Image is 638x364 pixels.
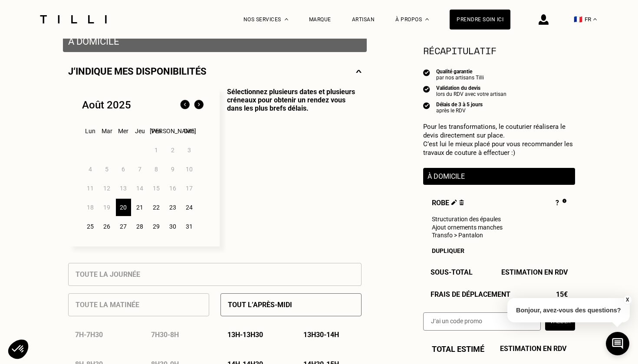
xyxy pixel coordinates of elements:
[432,224,503,231] span: Ajout ornements manches
[116,218,131,235] div: 27
[432,216,501,223] span: Structuration des épaules
[436,102,483,108] div: Délais de 3 à 5 jours
[451,200,457,205] img: Éditer
[450,10,510,30] a: Prendre soin ici
[500,344,566,354] span: Estimation en RDV
[285,18,288,20] img: Menu déroulant
[68,36,362,47] p: À domicile
[352,16,375,23] a: Artisan
[574,15,582,23] span: 🇫🇷
[192,98,206,112] img: Mois suivant
[507,298,630,322] p: Bonjour, avez-vous des questions?
[132,199,148,216] div: 21
[423,344,575,354] div: Total estimé
[423,268,575,276] div: Sous-Total
[436,69,484,75] div: Qualité garantie
[423,85,430,93] img: icon list info
[539,14,549,25] img: icône connexion
[436,85,506,91] div: Validation du devis
[37,15,110,23] img: Logo du service de couturière Tilli
[423,43,575,58] section: Récapitulatif
[149,218,164,235] div: 29
[356,66,362,77] img: svg+xml;base64,PHN2ZyBmaWxsPSJub25lIiBoZWlnaHQ9IjE0IiB2aWV3Qm94PSIwIDAgMjggMTQiIHdpZHRoPSIyOCIgeG...
[432,232,483,239] span: Transfo > Pantalon
[182,199,197,216] div: 24
[623,295,631,305] button: X
[423,69,430,76] img: icon list info
[83,218,98,235] div: 25
[303,331,339,339] p: 13h30 - 14h
[178,98,192,112] img: Mois précédent
[423,102,430,109] img: icon list info
[423,122,575,157] p: Pour les transformations, le couturier réalisera le devis directement sur place. C’est lui le mie...
[432,247,566,254] div: Dupliquer
[309,16,331,23] a: Marque
[501,268,568,276] span: Estimation en RDV
[432,199,464,208] span: Robe
[99,218,115,235] div: 26
[182,218,197,235] div: 31
[593,18,597,20] img: menu déroulant
[428,172,571,180] p: À domicile
[149,199,164,216] div: 22
[423,290,575,298] div: Frais de déplacement
[436,108,483,114] div: après le RDV
[459,200,464,205] img: Supprimer
[228,301,292,309] p: Tout l’après-midi
[220,88,362,246] p: Sélectionnez plusieurs dates et plusieurs créneaux pour obtenir un rendez vous dans les plus bref...
[82,99,131,111] div: Août 2025
[227,331,263,339] p: 13h - 13h30
[562,199,566,203] img: Pourquoi le prix est indéfini ?
[425,18,429,20] img: Menu déroulant à propos
[116,199,131,216] div: 20
[165,218,181,235] div: 30
[436,75,484,81] div: par nos artisans Tilli
[556,199,566,208] div: ?
[436,91,506,97] div: lors du RDV avec votre artisan
[423,312,541,331] input: J‘ai un code promo
[165,199,181,216] div: 23
[132,218,148,235] div: 28
[68,66,207,77] p: J‘indique mes disponibilités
